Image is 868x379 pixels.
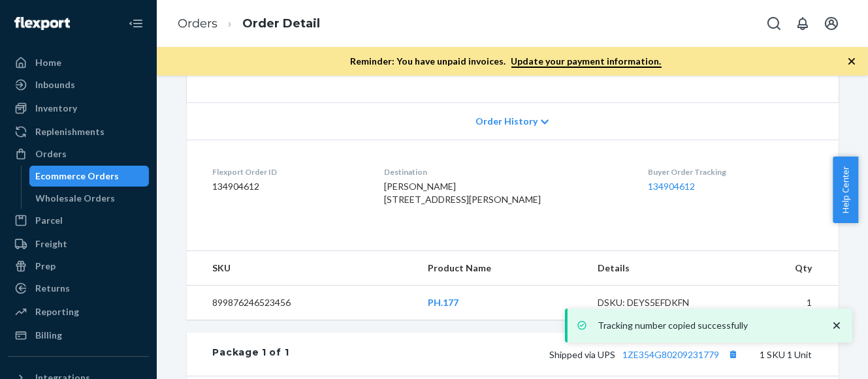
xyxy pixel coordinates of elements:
[731,286,839,320] td: 1
[35,78,75,91] div: Inbounds
[8,98,149,119] a: Inventory
[35,147,67,160] div: Orders
[187,251,418,286] th: SKU
[167,5,330,43] ol: breadcrumbs
[818,10,844,37] button: Open account menu
[598,319,817,332] p: Tracking number copied successfully
[213,180,364,193] dd: 134904612
[384,181,541,205] span: [PERSON_NAME] [STREET_ADDRESS][PERSON_NAME]
[725,346,742,363] button: Copy tracking number
[8,121,149,142] a: Replenishments
[35,237,67,250] div: Freight
[35,125,104,138] div: Replenishments
[178,16,217,31] a: Orders
[648,181,695,192] a: 134904612
[428,297,459,308] a: PH.177
[14,17,70,30] img: Flexport logo
[598,296,720,309] div: DSKU: DEYS5EFDKFN
[8,144,149,164] a: Orders
[123,10,149,37] button: Close Navigation
[8,278,149,299] a: Returns
[213,166,364,177] dt: Flexport Order ID
[623,349,720,360] a: 1ZE354G80209231779
[8,234,149,254] a: Freight
[35,260,56,273] div: Prep
[36,170,120,183] div: Ecommerce Orders
[8,256,149,277] a: Prep
[8,325,149,346] a: Billing
[35,329,62,342] div: Billing
[418,251,587,286] th: Product Name
[289,346,812,363] div: 1 SKU 1 Unit
[833,157,858,223] button: Help Center
[36,192,116,205] div: Wholesale Orders
[8,301,149,322] a: Reporting
[761,10,787,37] button: Open Search Box
[35,56,61,69] div: Home
[475,115,538,128] span: Order History
[8,52,149,73] a: Home
[351,55,662,68] p: Reminder: You have unpaid invoices.
[648,166,812,177] dt: Buyer Order Tracking
[511,55,662,68] a: Update your payment information.
[29,166,150,187] a: Ecommerce Orders
[213,346,289,363] div: Package 1 of 1
[29,188,150,209] a: Wholesale Orders
[830,319,843,332] svg: close toast
[187,286,418,320] td: 899876246523456
[8,74,149,95] a: Inbounds
[35,214,63,227] div: Parcel
[550,349,742,360] span: Shipped via UPS
[790,10,816,37] button: Open notifications
[731,251,839,286] th: Qty
[35,102,77,115] div: Inventory
[384,166,627,177] dt: Destination
[242,16,320,31] a: Order Detail
[35,282,70,295] div: Returns
[8,210,149,231] a: Parcel
[35,305,79,318] div: Reporting
[587,251,731,286] th: Details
